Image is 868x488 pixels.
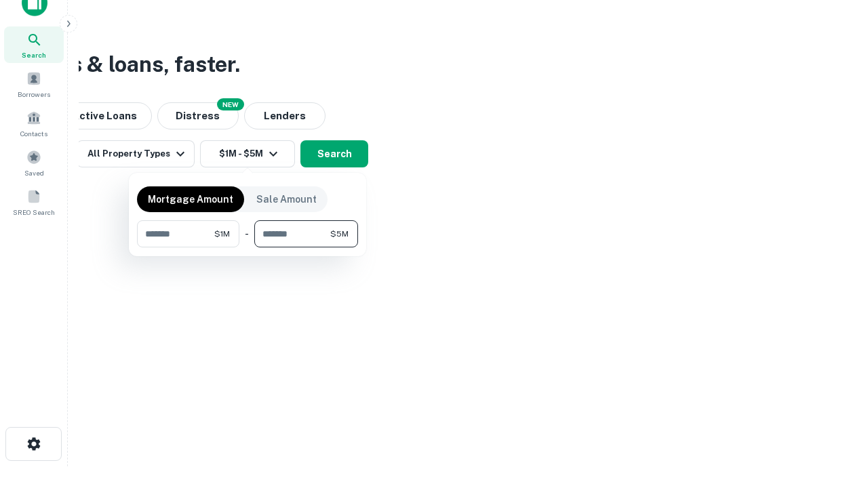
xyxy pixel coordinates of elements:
[256,192,317,207] p: Sale Amount
[245,220,249,247] div: -
[800,380,868,445] iframe: Chat Widget
[148,192,233,207] p: Mortgage Amount
[214,228,230,240] span: $1M
[330,228,349,240] span: $5M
